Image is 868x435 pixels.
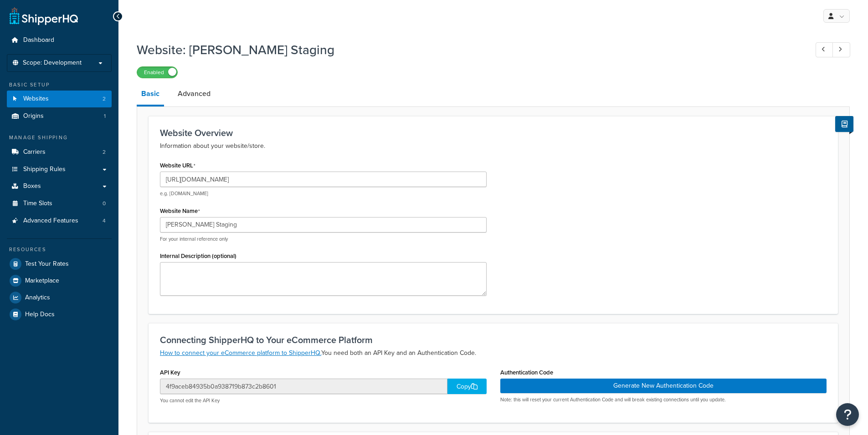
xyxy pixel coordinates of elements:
[23,200,52,207] span: Time Slots
[7,246,112,253] div: Resources
[23,59,82,67] span: Scope: Development
[160,128,827,138] h3: Website Overview
[103,95,106,103] span: 2
[137,41,799,59] h1: Website: [PERSON_NAME] Staging
[104,112,106,120] span: 1
[160,236,487,243] p: For your internal reference only
[7,289,112,306] a: Analytics
[447,379,487,394] div: Copy
[103,148,106,156] span: 2
[160,348,321,358] a: How to connect your eCommerce platform to ShipperHQ.
[816,42,833,57] a: Previous Record
[7,195,112,212] a: Time Slots0
[23,148,46,156] span: Carriers
[7,195,112,212] li: Time Slots
[500,379,827,393] button: Generate New Authentication Code
[7,273,112,289] a: Marketplace
[7,306,112,323] a: Help Docs
[7,212,112,229] a: Advanced Features4
[7,144,112,161] li: Carriers
[7,108,112,125] li: Origins
[7,32,112,49] a: Dashboard
[160,397,487,404] p: You cannot edit the API Key
[23,217,78,225] span: Advanced Features
[137,67,177,78] label: Enabled
[25,294,50,302] span: Analytics
[7,134,112,142] div: Manage Shipping
[7,144,112,161] a: Carriers2
[25,311,55,319] span: Help Docs
[835,116,853,132] button: Show Help Docs
[23,36,54,44] span: Dashboard
[7,161,112,178] a: Shipping Rules
[23,95,49,103] span: Websites
[160,162,195,169] label: Website URL
[160,369,180,376] label: API Key
[103,200,106,207] span: 0
[7,108,112,125] a: Origins1
[7,81,112,89] div: Basic Setup
[160,348,827,359] p: You need both an API Key and an Authentication Code.
[23,166,66,173] span: Shipping Rules
[103,217,106,225] span: 4
[160,335,827,345] h3: Connecting ShipperHQ to Your eCommerce Platform
[137,83,164,106] a: Basic
[25,260,69,268] span: Test Your Rates
[173,83,215,105] a: Advanced
[500,396,827,403] p: Note: this will reset your current Authentication Code and will break existing connections until ...
[7,178,112,195] a: Boxes
[7,212,112,229] li: Advanced Features
[7,91,112,107] a: Websites2
[160,253,236,259] label: Internal Description (optional)
[23,112,44,120] span: Origins
[160,190,487,197] p: e.g. [DOMAIN_NAME]
[23,182,41,190] span: Boxes
[7,91,112,107] li: Websites
[25,277,59,285] span: Marketplace
[160,207,200,215] label: Website Name
[7,256,112,272] a: Test Your Rates
[500,369,553,376] label: Authentication Code
[160,141,827,152] p: Information about your website/store.
[836,403,859,426] button: Open Resource Center
[832,42,850,57] a: Next Record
